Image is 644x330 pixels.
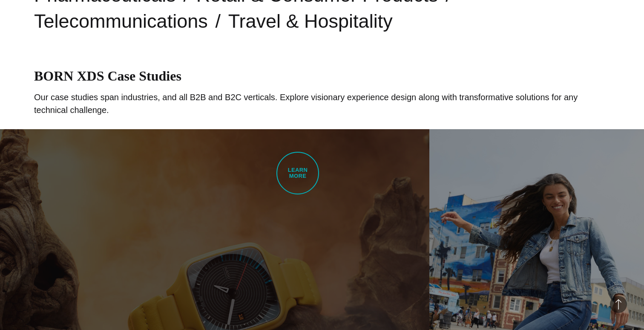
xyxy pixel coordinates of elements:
a: Telecommunications [34,10,208,32]
p: Our case studies span industries, and all B2B and B2C verticals. Explore visionary experience des... [34,91,610,116]
h1: BORN XDS Case Studies [34,68,610,84]
button: Back to Top [610,296,627,313]
a: Travel & Hospitality [228,10,393,32]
